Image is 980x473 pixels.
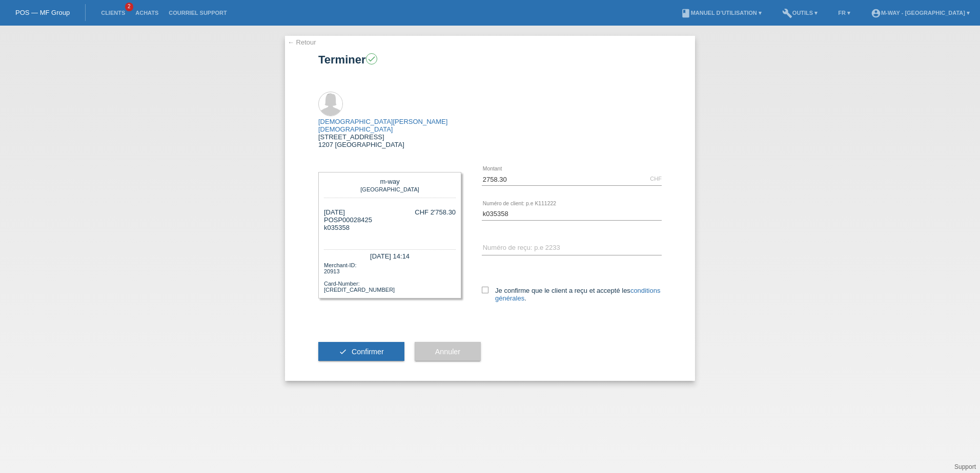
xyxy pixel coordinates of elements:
[681,8,691,18] i: book
[324,224,350,231] span: k035358
[288,38,316,46] a: ← Retour
[435,348,460,356] span: Annuler
[318,53,662,66] h1: Terminer
[324,208,372,239] div: [DATE] POSP00028425
[326,185,453,192] div: [GEOGRAPHIC_DATA]
[650,176,662,182] div: CHF
[339,348,347,356] i: check
[96,10,130,16] a: Clients
[482,287,662,302] label: Je confirme que le client a reçu et accepté les .
[164,10,232,16] a: Courriel Support
[367,54,376,63] i: check
[415,208,456,216] div: CHF 2'758.30
[782,8,792,18] i: build
[130,10,164,16] a: Achats
[318,118,461,148] div: [STREET_ADDRESS] 1207 [GEOGRAPHIC_DATA]
[833,10,855,16] a: FR ▾
[352,348,384,356] span: Confirmer
[318,342,404,361] button: check Confirmer
[324,249,456,261] div: [DATE] 14:14
[495,287,660,302] a: conditions générales
[866,10,975,16] a: account_circlem-way - [GEOGRAPHIC_DATA] ▾
[777,10,823,16] a: buildOutils ▾
[871,8,881,18] i: account_circle
[326,178,453,185] div: m-way
[15,9,70,16] a: POS — MF Group
[954,463,976,470] a: Support
[125,3,133,11] span: 2
[676,10,767,16] a: bookManuel d’utilisation ▾
[324,261,456,293] div: Merchant-ID: 20913 Card-Number: [CREDIT_CARD_NUMBER]
[318,118,447,133] a: [DEMOGRAPHIC_DATA][PERSON_NAME][DEMOGRAPHIC_DATA]
[415,342,481,361] button: Annuler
